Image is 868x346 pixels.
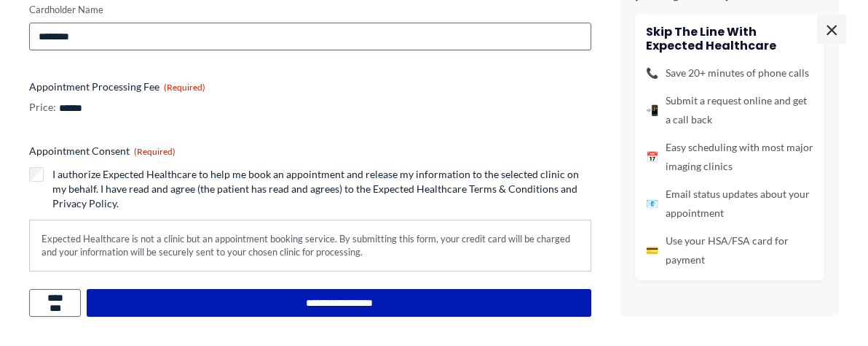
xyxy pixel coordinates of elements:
span: 📅 [646,147,658,166]
span: (Required) [164,82,205,93]
div: Expected Healthcare is not a clinic but an appointment booking service. By submitting this form, ... [29,220,591,272]
h4: Skip the line with Expected Healthcare [646,25,813,53]
span: 📞 [646,64,658,82]
li: Submit a request online and get a call back [646,91,813,129]
span: 💳 [646,241,658,260]
label: Cardholder Name [29,3,591,17]
span: 📲 [646,101,658,120]
input: Appointment Processing Fee Price [58,102,162,115]
legend: Appointment Consent [29,144,175,158]
span: (Required) [134,146,175,157]
li: Easy scheduling with most major imaging clinics [646,138,813,176]
span: 📧 [646,194,658,213]
li: Save 20+ minutes of phone calls [646,64,813,82]
li: Use your HSA/FSA card for payment [646,231,813,269]
label: I authorize Expected Healthcare to help me book an appointment and release my information to the ... [52,167,591,211]
li: Email status updates about your appointment [646,185,813,223]
label: Appointment Processing Fee [29,80,591,94]
span: × [817,15,846,44]
label: Price: [29,100,56,115]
